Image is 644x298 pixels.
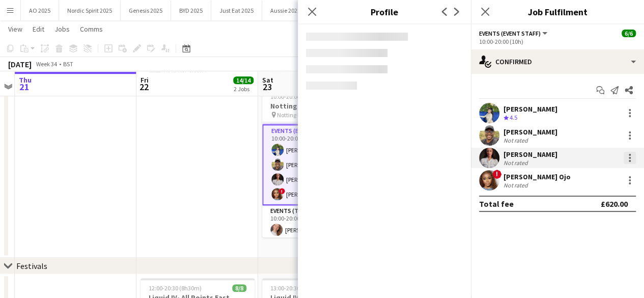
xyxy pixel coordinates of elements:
[171,1,211,20] button: BYD 2025
[141,75,149,85] span: Fri
[54,24,70,34] span: Jobs
[149,284,202,292] span: 12:00-20:30 (8h30m)
[261,81,273,93] span: 23
[232,284,246,292] span: 8/8
[270,284,323,292] span: 13:00-20:30 (7h30m)
[479,30,541,37] span: Events (Event Staff)
[503,150,557,159] div: [PERSON_NAME]
[479,38,636,45] div: 10:00-20:00 (10h)
[270,93,315,100] span: 10:00-20:00 (10h)
[4,22,26,36] a: View
[233,76,254,84] span: 14/14
[63,60,73,68] div: BST
[76,22,107,36] a: Comms
[8,59,32,69] div: [DATE]
[479,199,514,209] div: Total fee
[471,5,644,18] h3: Job Fulfilment
[622,30,636,37] span: 6/6
[503,181,530,189] div: Not rated
[29,22,48,36] a: Edit
[34,60,59,68] span: Week 34
[59,1,121,20] button: Nordic Spirit 2025
[262,101,376,111] h3: Notting Hill [DATE]
[601,199,628,209] div: £620.00
[16,261,47,271] div: Festivals
[492,170,501,179] span: !
[262,87,376,237] app-job-card: 10:00-20:00 (10h)6/6Notting Hill [DATE] Notting Hill [DATE]3 RolesEvents (Event Manager)1/110:00-...
[510,114,517,121] span: 4.5
[479,30,549,37] button: Events (Event Staff)
[471,49,644,74] div: Confirmed
[503,159,530,167] div: Not rated
[234,85,253,93] div: 2 Jobs
[277,111,325,119] span: Notting Hill [DATE]
[262,205,376,240] app-card-role: Events (Team Leader)1/110:00-20:00 (10h)[PERSON_NAME]
[503,127,557,137] div: [PERSON_NAME]
[21,1,59,20] button: AO 2025
[262,75,273,85] span: Sat
[262,1,309,20] button: Aussie 2025
[139,81,149,93] span: 22
[503,172,571,181] div: [PERSON_NAME] Ojo
[50,22,74,36] a: Jobs
[503,104,557,114] div: [PERSON_NAME]
[19,75,32,85] span: Thu
[17,81,32,93] span: 21
[262,124,376,205] app-card-role: Events (Event Staff)4/410:00-20:00 (10h)[PERSON_NAME][PERSON_NAME][PERSON_NAME]![PERSON_NAME] Ojo
[503,137,530,144] div: Not rated
[80,24,103,34] span: Comms
[279,188,285,194] span: !
[298,5,471,18] h3: Profile
[33,24,44,34] span: Edit
[8,24,22,34] span: View
[121,1,171,20] button: Genesis 2025
[211,1,262,20] button: Just Eat 2025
